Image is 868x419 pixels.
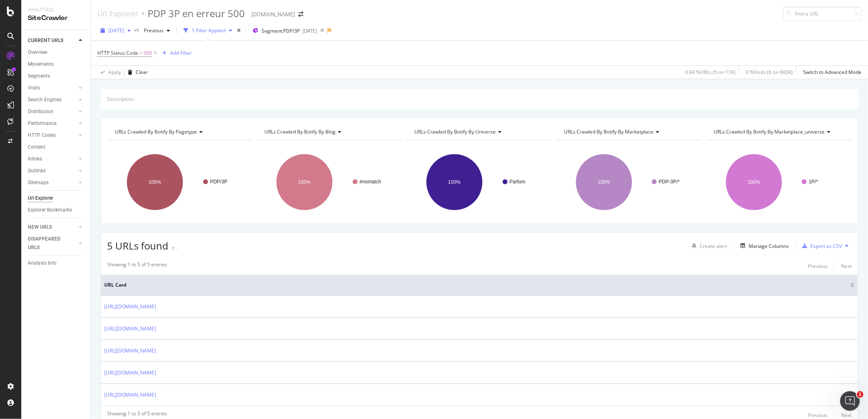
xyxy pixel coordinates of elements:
div: 0 % Visits ( 6 on 660K ) [746,69,793,76]
text: 100% [298,179,311,185]
span: 2025 Jul. 27th [108,27,124,34]
a: Url Explorer [28,194,85,203]
a: Performance [28,119,76,128]
div: arrow-right-arrow-left [298,11,303,17]
a: Movements [28,60,85,69]
div: Previous [808,263,828,270]
div: Add Filter [170,49,192,56]
div: Clear [136,69,148,76]
svg: A chart. [706,147,850,218]
div: PDP 3P en erreur 500 [148,7,245,20]
span: 1 [857,391,864,398]
text: 100% [149,179,161,185]
div: 0.04 % URLs ( 5 on 11K ) [685,69,736,76]
a: Url Explorer [97,9,138,18]
button: Previous [141,24,173,37]
div: Content [28,143,45,152]
div: Performance [28,119,56,128]
a: [URL][DOMAIN_NAME] [104,347,156,355]
button: Switch to Advanced Mode [800,66,861,79]
span: URLs Crawled By Botify By universe [414,128,496,135]
span: HTTP Status Code [97,49,138,56]
a: DISAPPEARED URLS [28,235,76,252]
button: Manage Columns [737,241,789,251]
a: Explorer Bookmarks [28,206,85,214]
a: HTTP Codes [28,131,76,140]
div: Segments [28,72,50,80]
a: Distribution [28,107,76,116]
span: URLs Crawled By Botify By marketplace_universe [714,128,825,135]
div: Create alert [700,243,727,250]
div: [DATE] [302,27,317,34]
div: [DOMAIN_NAME] [251,10,295,18]
img: Equal [172,247,175,250]
h4: URLs Crawled By Botify By universe [413,125,545,138]
a: Segments [28,72,85,80]
button: [DATE] [97,24,134,37]
div: times [235,27,242,35]
div: Url Explorer [28,194,53,203]
button: 1 Filter Applied [180,24,235,37]
a: [URL][DOMAIN_NAME] [104,369,156,377]
a: Overview [28,48,85,57]
div: Inlinks [28,155,42,163]
button: Add Filter [159,48,192,58]
div: Outlinks [28,167,46,175]
div: Description: [107,96,134,103]
span: URLs Crawled By Botify By marketplace [564,128,653,135]
div: Movements [28,60,54,69]
div: Next [841,412,852,419]
button: Export as CSV [799,239,842,252]
a: Analysis Info [28,259,85,267]
a: CURRENT URLS [28,36,76,45]
div: Analytics [28,7,84,13]
a: Visits [28,84,76,92]
h4: URLs Crawled By Botify By blog [263,125,395,138]
div: CURRENT URLS [28,36,63,45]
button: Clear [125,66,148,79]
button: Segment:PDP/3P[DATE] [249,24,317,37]
iframe: Intercom live chat [840,391,860,411]
a: Content [28,143,85,152]
span: URLs Crawled By Botify By pagetype [115,128,197,135]
button: Next [841,261,852,271]
span: URL Card [104,281,848,289]
div: Analysis Info [28,259,56,267]
div: HTTP Codes [28,131,56,140]
div: NEW URLS [28,223,52,232]
div: Showing 1 to 5 of 5 entries [107,261,167,271]
svg: A chart. [556,147,700,218]
div: Overview [28,48,47,57]
a: Search Engines [28,96,76,104]
div: - [177,245,178,252]
text: 100% [448,179,461,185]
a: [URL][DOMAIN_NAME] [104,391,156,399]
button: Previous [808,261,828,271]
div: Export as CSV [810,243,842,250]
text: #nomatch [360,179,381,185]
div: Previous [808,412,828,419]
h4: URLs Crawled By Botify By marketplace [562,125,694,138]
text: PDP-3P/* [659,179,680,185]
a: Outlinks [28,167,76,175]
button: Apply [97,66,121,79]
svg: A chart. [407,147,552,218]
text: 100% [598,179,611,185]
span: URLs Crawled By Botify By blog [264,128,336,135]
a: NEW URLS [28,223,76,232]
div: Search Engines [28,96,62,104]
div: Visits [28,84,40,92]
div: A chart. [257,147,402,218]
text: 100% [747,179,760,185]
div: Explorer Bookmarks [28,206,72,214]
div: Manage Columns [749,243,789,250]
div: Apply [108,69,121,76]
div: DISAPPEARED URLS [28,235,69,252]
input: Find a URL [783,7,861,21]
div: 1 Filter Applied [192,27,226,34]
span: Previous [141,27,163,34]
